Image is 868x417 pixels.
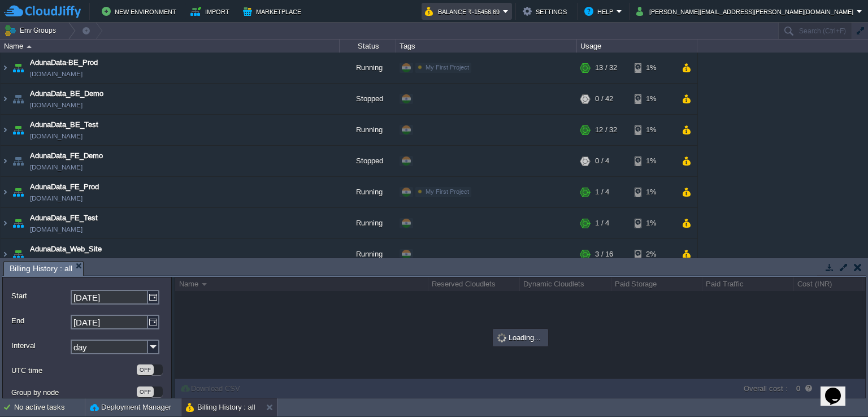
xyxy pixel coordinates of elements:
[14,398,85,416] div: No active tasks
[30,181,99,193] a: AdunaData_FE_Prod
[10,146,26,176] img: AMDAwAAAACH5BAEAAAAALAAAAAABAAEAAAICRAEAOw==
[30,162,83,173] a: [DOMAIN_NAME]
[30,212,98,224] a: AdunaData_FE_Test
[1,84,10,114] img: AMDAwAAAACH5BAEAAAAALAAAAAABAAEAAAICRAEAOw==
[27,45,32,48] img: AMDAwAAAACH5BAEAAAAALAAAAAABAAEAAAICRAEAOw==
[30,193,83,204] a: [DOMAIN_NAME]
[30,255,83,266] a: [DOMAIN_NAME]
[340,53,396,83] div: Running
[595,115,617,145] div: 12 / 32
[340,40,396,53] div: Status
[340,177,396,207] div: Running
[578,40,697,53] div: Usage
[30,244,102,255] a: AdunaData_Web_Site
[340,146,396,176] div: Stopped
[636,5,857,18] button: [PERSON_NAME][EMAIL_ADDRESS][PERSON_NAME][DOMAIN_NAME]
[11,340,70,351] label: Interval
[30,131,83,142] a: [DOMAIN_NAME]
[30,224,83,235] a: [DOMAIN_NAME]
[595,208,609,238] div: 1 / 4
[340,115,396,145] div: Running
[1,208,10,238] img: AMDAwAAAACH5BAEAAAAALAAAAAABAAEAAAICRAEAOw==
[10,115,26,145] img: AMDAwAAAACH5BAEAAAAALAAAAAABAAEAAAICRAEAOw==
[10,53,26,83] img: AMDAwAAAACH5BAEAAAAALAAAAAABAAEAAAICRAEAOw==
[1,40,339,53] div: Name
[10,262,72,276] span: Billing History : all
[30,150,103,162] a: AdunaData_FE_Demo
[584,5,617,18] button: Help
[1,115,10,145] img: AMDAwAAAACH5BAEAAAAALAAAAAABAAEAAAICRAEAOw==
[30,88,103,99] a: AdunaData_BE_Demo
[635,239,671,270] div: 2%
[635,146,671,176] div: 1%
[4,5,81,19] img: CloudJiffy
[494,330,547,345] div: Loading...
[11,386,136,398] label: Group by node
[340,239,396,270] div: Running
[102,5,180,18] button: New Environment
[30,68,83,80] a: [DOMAIN_NAME]
[426,188,469,195] span: My First Project
[340,208,396,238] div: Running
[1,146,10,176] img: AMDAwAAAACH5BAEAAAAALAAAAAABAAEAAAICRAEAOw==
[10,208,26,238] img: AMDAwAAAACH5BAEAAAAALAAAAAABAAEAAAICRAEAOw==
[595,84,613,114] div: 0 / 42
[30,119,98,131] a: AdunaData_BE_Test
[425,5,503,18] button: Balance ₹-15456.69
[397,40,576,53] div: Tags
[821,372,857,406] iframe: chat widget
[11,290,70,302] label: Start
[90,402,171,413] button: Deployment Manager
[595,146,609,176] div: 0 / 4
[1,53,10,83] img: AMDAwAAAACH5BAEAAAAALAAAAAABAAEAAAICRAEAOw==
[243,5,305,18] button: Marketplace
[137,386,154,397] div: OFF
[1,239,10,270] img: AMDAwAAAACH5BAEAAAAALAAAAAABAAEAAAICRAEAOw==
[523,5,570,18] button: Settings
[426,64,469,71] span: My First Project
[4,23,60,38] button: Env Groups
[10,239,26,270] img: AMDAwAAAACH5BAEAAAAALAAAAAABAAEAAAICRAEAOw==
[1,177,10,207] img: AMDAwAAAACH5BAEAAAAALAAAAAABAAEAAAICRAEAOw==
[11,364,136,376] label: UTC time
[11,315,70,327] label: End
[595,53,617,83] div: 13 / 32
[595,177,609,207] div: 1 / 4
[30,99,83,111] a: [DOMAIN_NAME]
[137,364,154,375] div: OFF
[10,84,26,114] img: AMDAwAAAACH5BAEAAAAALAAAAAABAAEAAAICRAEAOw==
[190,5,233,18] button: Import
[635,208,671,238] div: 1%
[340,84,396,114] div: Stopped
[635,53,671,83] div: 1%
[10,177,26,207] img: AMDAwAAAACH5BAEAAAAALAAAAAABAAEAAAICRAEAOw==
[30,57,98,68] a: AdunaData-BE_Prod
[635,177,671,207] div: 1%
[595,239,613,270] div: 3 / 16
[186,402,255,413] button: Billing History : all
[635,84,671,114] div: 1%
[635,115,671,145] div: 1%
